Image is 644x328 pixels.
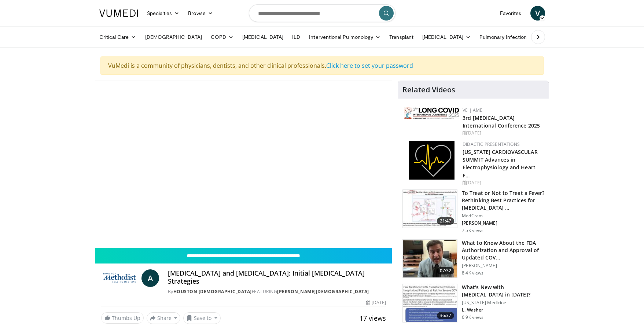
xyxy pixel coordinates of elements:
[360,314,386,323] span: 17 views
[462,300,544,306] p: [US_STATE] Medicine
[475,30,538,44] a: Pulmonary Infection
[530,6,545,21] a: V
[463,180,543,186] div: [DATE]
[168,269,386,285] h4: [MEDICAL_DATA] and [MEDICAL_DATA]: Initial [MEDICAL_DATA] Strategies
[326,62,413,70] a: Click here to set your password
[238,30,288,44] a: [MEDICAL_DATA]
[95,30,141,44] a: Critical Care
[100,56,544,75] div: VuMedi is a community of physicians, dentists, and other clinical professionals.
[184,6,217,21] a: Browse
[168,288,386,295] div: By FEATURING
[463,130,543,136] div: [DATE]
[402,189,544,233] a: 21:47 To Treat or Not to Treat a Fever? Rethinking Best Practices for [MEDICAL_DATA] … MedCram [P...
[462,220,544,226] p: [PERSON_NAME]
[366,299,386,306] div: [DATE]
[463,141,543,148] div: Didactic Presentations
[418,30,475,44] a: [MEDICAL_DATA]
[206,30,238,44] a: COPD
[462,213,544,219] p: MedCram
[101,312,144,324] a: Thumbs Up
[403,240,457,278] img: a1e50555-b2fd-4845-bfdc-3eac51376964.150x105_q85_crop-smart_upscale.jpg
[463,107,482,113] a: VE | AME
[249,4,395,22] input: Search topics, interventions
[147,312,181,324] button: Share
[99,10,138,17] img: VuMedi Logo
[462,270,483,276] p: 8.4K views
[173,288,252,295] a: Houston [DEMOGRAPHIC_DATA]
[143,6,184,21] a: Specialties
[403,284,457,322] img: e6ac19ea-06ec-4e73-bb2e-8837b1071482.150x105_q85_crop-smart_upscale.jpg
[402,85,455,94] h4: Related Videos
[462,314,483,320] p: 6.9K views
[101,269,139,287] img: Houston Methodist
[404,107,459,119] img: a2792a71-925c-4fc2-b8ef-8d1b21aec2f7.png.150x105_q85_autocrop_double_scale_upscale_version-0.2.jpg
[437,267,455,274] span: 07:32
[305,30,385,44] a: Interventional Pulmonology
[496,6,526,21] a: Favorites
[409,141,455,180] img: 1860aa7a-ba06-47e3-81a4-3dc728c2b4cf.png.150x105_q85_autocrop_double_scale_upscale_version-0.2.png
[437,312,455,319] span: 36:37
[403,190,457,228] img: 17417671-29c8-401a-9d06-236fa126b08d.150x105_q85_crop-smart_upscale.jpg
[462,263,544,269] p: [PERSON_NAME]
[462,228,483,233] p: 7.5K views
[277,288,369,295] a: [PERSON_NAME][DEMOGRAPHIC_DATA]
[141,269,159,287] a: A
[463,114,540,129] a: 3rd [MEDICAL_DATA] International Conference 2025
[437,217,455,225] span: 21:47
[463,148,538,178] a: [US_STATE] CARDIOVASCULAR SUMMIT Advances in Electrophysiology and Heart F…
[95,81,392,248] video-js: Video Player
[183,312,221,324] button: Save to
[402,239,544,278] a: 07:32 What to Know About the FDA Authorization and Approval of Updated COV… [PERSON_NAME] 8.4K views
[462,307,544,313] p: L. Washer
[385,30,418,44] a: Transplant
[141,30,206,44] a: [DEMOGRAPHIC_DATA]
[288,30,305,44] a: ILD
[402,284,544,323] a: 36:37 What's New with [MEDICAL_DATA] in [DATE]? [US_STATE] Medicine L. Washer 6.9K views
[462,189,544,211] h3: To Treat or Not to Treat a Fever? Rethinking Best Practices for [MEDICAL_DATA] …
[462,284,544,298] h3: What's New with [MEDICAL_DATA] in [DATE]?
[462,239,544,261] h3: What to Know About the FDA Authorization and Approval of Updated COV…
